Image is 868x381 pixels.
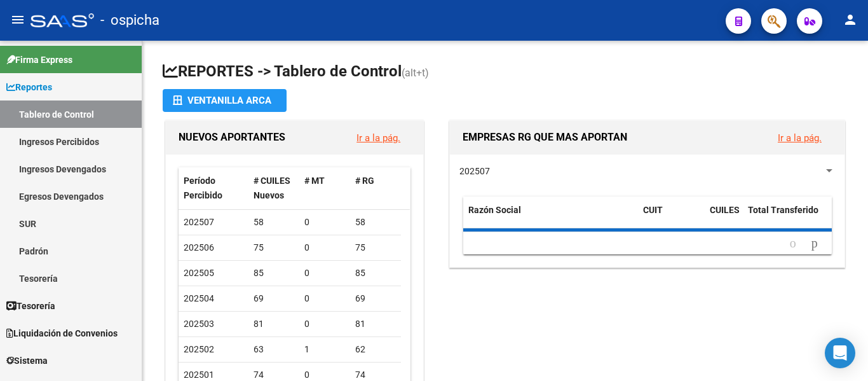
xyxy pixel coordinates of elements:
div: 0 [304,266,345,281]
div: Open Intercom Messenger [825,338,855,368]
span: 202503 [184,319,214,329]
div: 69 [254,291,294,306]
span: # RG [355,176,374,186]
a: Ir a la pág. [356,132,400,144]
datatable-header-cell: Período Percibido [179,167,248,209]
span: 202502 [184,344,214,354]
span: Total Transferido [748,205,818,215]
datatable-header-cell: # RG [350,167,401,209]
span: CUIT [643,205,663,215]
span: CUILES [710,205,740,215]
div: 0 [304,215,345,230]
span: 202504 [184,293,214,303]
mat-icon: menu [10,12,25,27]
span: (alt+t) [402,67,429,79]
datatable-header-cell: Razón Social [463,197,638,239]
button: Ir a la pág. [346,126,410,149]
div: 85 [254,266,294,281]
a: go to previous page [784,237,802,251]
div: 63 [254,342,294,357]
span: # CUILES Nuevos [254,176,290,200]
span: NUEVOS APORTANTES [179,131,285,143]
span: 202507 [184,217,214,227]
div: 0 [304,240,345,255]
span: # MT [304,176,325,186]
button: Ir a la pág. [768,126,832,149]
a: go to next page [806,237,824,251]
mat-icon: person [843,12,858,27]
datatable-header-cell: Total Transferido [743,197,832,239]
div: 75 [355,240,396,255]
span: EMPRESAS RG QUE MAS APORTAN [463,131,627,143]
div: Ventanilla ARCA [173,89,276,112]
span: Tesorería [6,299,55,313]
div: 62 [355,342,396,357]
span: Firma Express [6,53,72,67]
datatable-header-cell: CUIT [638,197,705,239]
span: 202501 [184,370,214,380]
div: 58 [254,215,294,230]
div: 0 [304,317,345,331]
datatable-header-cell: # CUILES Nuevos [248,167,299,209]
span: Sistema [6,354,48,368]
datatable-header-cell: CUILES [705,197,743,239]
span: Período Percibido [184,176,222,200]
div: 81 [254,317,294,331]
div: 58 [355,215,396,230]
h1: REPORTES -> Tablero de Control [163,61,848,83]
span: Liquidación de Convenios [6,326,118,340]
datatable-header-cell: # MT [299,167,350,209]
div: 1 [304,342,345,357]
span: Reportes [6,80,52,94]
div: 69 [355,291,396,306]
div: 0 [304,291,345,306]
span: - ospicha [100,6,159,34]
a: Ir a la pág. [778,132,822,144]
span: 202507 [459,166,490,176]
div: 81 [355,317,396,331]
span: Razón Social [468,205,521,215]
div: 85 [355,266,396,281]
div: 75 [254,240,294,255]
button: Ventanilla ARCA [163,89,287,112]
span: 202505 [184,268,214,278]
span: 202506 [184,242,214,253]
